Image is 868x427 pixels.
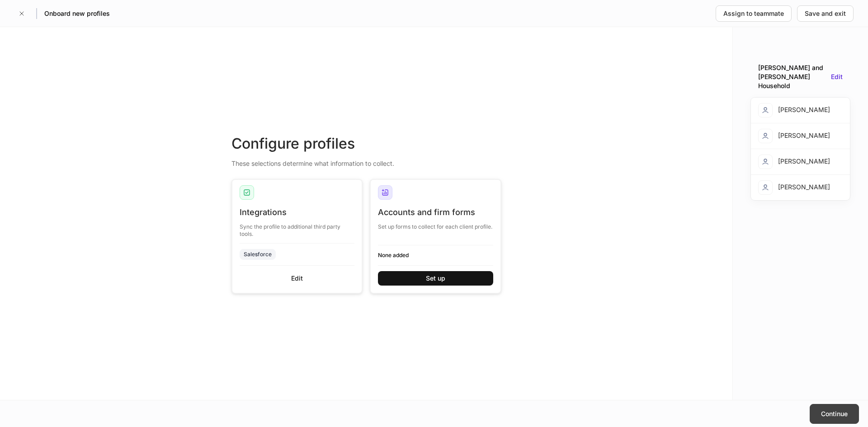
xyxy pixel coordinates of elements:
div: Accounts and firm forms [378,207,493,218]
div: Sync the profile to additional third party tools. [240,218,355,238]
div: [PERSON_NAME] [758,103,830,117]
button: Save and exit [797,5,854,22]
div: Edit [291,274,303,283]
button: Continue [810,404,859,424]
button: Edit [831,72,843,82]
div: Configure profiles [231,134,501,154]
h5: Onboard new profiles [44,9,110,18]
div: Salesforce [244,250,272,258]
div: [PERSON_NAME] [758,155,830,169]
div: Set up forms to collect for each client profile. [378,218,493,230]
button: Assign to teammate [716,5,792,22]
div: [PERSON_NAME] and [PERSON_NAME] Household [758,63,827,90]
h6: None added [378,251,493,259]
div: Set up [426,274,445,283]
div: [PERSON_NAME] [758,180,830,195]
div: These selections determine what information to collect. [231,154,501,168]
button: Set up [378,271,493,286]
div: Continue [821,409,848,418]
button: Edit [240,271,355,286]
div: Assign to teammate [723,9,784,18]
div: Integrations [240,207,355,218]
div: [PERSON_NAME] [758,129,830,143]
div: Save and exit [805,9,846,18]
